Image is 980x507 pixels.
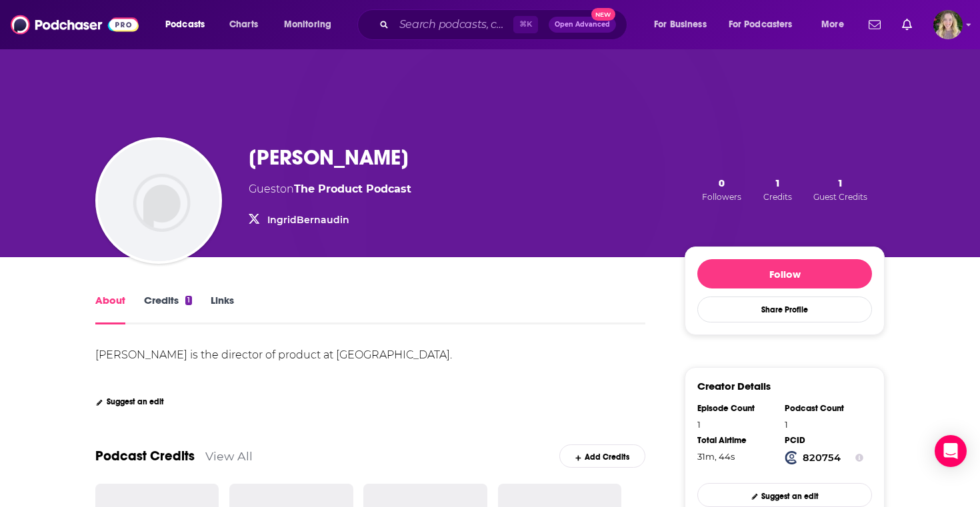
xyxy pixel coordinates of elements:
[935,435,967,467] div: Open Intercom Messenger
[897,13,917,36] a: Show notifications dropdown
[803,452,841,464] strong: 820754
[933,10,963,39] button: Show profile menu
[785,451,798,464] img: Podchaser Creator ID logo
[933,10,963,39] span: Logged in as lauren19365
[785,419,863,430] div: 1
[229,15,258,34] span: Charts
[11,12,139,37] img: Podchaser - Follow, Share and Rate Podcasts
[697,296,872,322] button: Share Profile
[284,15,331,34] span: Monitoring
[185,296,192,305] div: 1
[294,183,411,195] a: The Product Podcast
[211,294,234,324] a: Links
[513,16,538,33] span: ⌘ K
[205,449,253,463] a: View All
[785,435,863,446] div: PCID
[697,451,735,462] span: 31 minutes, 44 seconds
[697,419,776,430] div: 1
[549,17,616,33] button: Open AdvancedNew
[654,15,707,34] span: For Business
[249,183,280,195] span: Guest
[933,10,963,39] img: User Profile
[645,14,723,35] button: open menu
[95,397,164,406] a: Suggest an edit
[785,403,863,414] div: Podcast Count
[394,14,513,35] input: Search podcasts, credits, & more...
[221,14,266,35] a: Charts
[812,14,861,35] button: open menu
[280,183,411,195] span: on
[719,177,725,189] span: 0
[144,294,192,324] a: Credits1
[697,483,872,506] a: Suggest an edit
[813,192,867,202] span: Guest Credits
[759,176,796,203] button: 1Credits
[98,140,219,261] img: Ingrid Bernaudin
[267,214,349,226] a: IngridBernaudin
[555,21,610,28] span: Open Advanced
[837,177,843,189] span: 1
[95,348,452,361] div: [PERSON_NAME] is the director of product at [GEOGRAPHIC_DATA].
[591,8,615,21] span: New
[370,9,640,40] div: Search podcasts, credits, & more...
[697,403,776,414] div: Episode Count
[275,14,349,35] button: open menu
[165,15,205,34] span: Podcasts
[697,435,776,446] div: Total Airtime
[763,192,792,202] span: Credits
[775,177,781,189] span: 1
[698,176,745,203] button: 0Followers
[855,451,863,464] button: Show Info
[809,176,871,203] button: 1Guest Credits
[95,448,195,464] a: Podcast Credits
[821,15,844,34] span: More
[156,14,222,35] button: open menu
[729,15,793,34] span: For Podcasters
[697,380,771,392] h3: Creator Details
[863,13,886,36] a: Show notifications dropdown
[95,294,125,324] a: About
[720,14,812,35] button: open menu
[697,259,872,288] button: Follow
[249,145,409,171] h1: [PERSON_NAME]
[702,192,741,202] span: Followers
[559,444,645,468] a: Add Credits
